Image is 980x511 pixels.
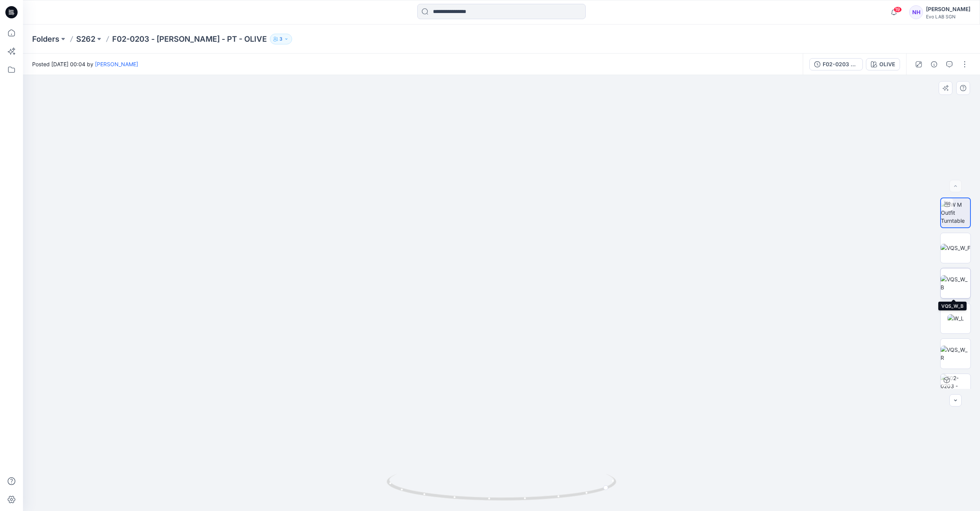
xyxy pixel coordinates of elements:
a: S262 [76,34,95,44]
p: F02-0203 - [PERSON_NAME] - PT - OLIVE [112,34,267,44]
img: VQS_W_F [941,244,970,252]
button: F02-0203 - [PERSON_NAME] - PAPER TOUCH - OLIVE [809,58,863,70]
img: BW M Outfit Turntable [941,201,970,225]
img: VQS_W_R [941,346,970,362]
img: W_L [947,314,964,322]
button: Details [928,58,940,70]
div: NH [909,5,923,19]
span: Posted [DATE] 00:04 by [32,60,138,68]
div: OLIVE [879,60,895,69]
a: [PERSON_NAME] [95,61,138,67]
p: 3 [279,35,283,43]
div: Evo LAB SGN [926,14,970,20]
div: F02-0203 - [PERSON_NAME] - PAPER TOUCH - OLIVE [823,60,858,69]
img: F02-0203 - JENNY Pants - PAPER TOUCH - OLIVE OLIVE [941,374,970,404]
button: 3 [270,34,292,44]
a: Folders [32,34,59,44]
img: VQS_W_B [941,275,970,291]
button: OLIVE [866,58,900,70]
span: 19 [893,7,902,13]
div: [PERSON_NAME] [926,5,970,14]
